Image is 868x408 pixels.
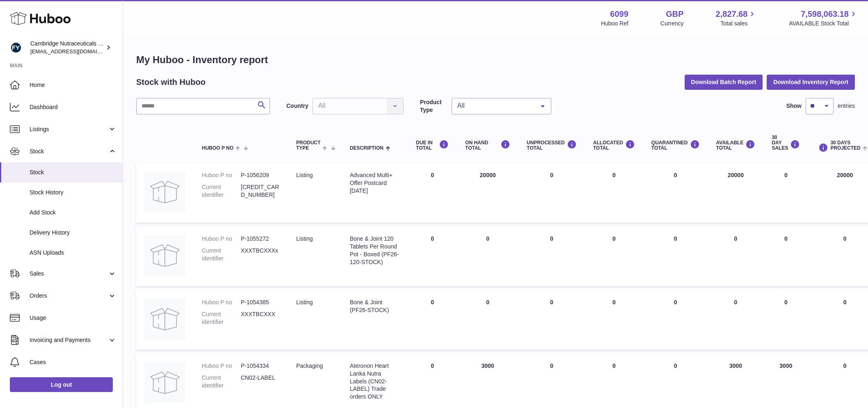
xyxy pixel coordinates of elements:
button: Download Inventory Report [767,75,855,89]
div: Huboo Ref [601,20,628,27]
div: Currency [660,20,684,27]
span: listing [296,299,313,305]
span: 7,598,063.18 [801,9,849,20]
dd: P-1054385 [241,299,280,306]
h2: Stock with Huboo [136,77,206,88]
span: 0 [674,235,677,242]
td: 0 [585,163,643,223]
td: 0 [519,290,585,350]
span: packaging [296,362,323,369]
dd: CN02-LABEL [241,374,280,390]
span: Total sales [720,20,757,27]
label: Country [286,102,308,110]
td: 0 [408,227,457,286]
div: ALLOCATED Total [593,140,635,151]
span: entries [838,102,855,110]
label: Show [786,102,802,110]
td: 0 [519,163,585,223]
span: 0 [674,362,677,369]
span: AVAILABLE Stock Total [789,20,858,27]
img: huboo@camnutra.com [10,41,22,54]
div: Bone & Joint (PF26-STOCK) [350,299,400,314]
dt: Huboo P no [202,235,241,243]
img: product image [144,171,185,212]
div: Bone & Joint 120 Tablets Per Round Pot - Boxed (PF26-120-STOCK) [350,235,400,266]
div: Advanced Multi+ Offer Postcard [DATE] [350,171,400,195]
dd: XXXTBCXXXx [241,247,280,262]
dt: Huboo P no [202,299,241,306]
dt: Current identifier [202,374,241,390]
span: Add Stock [30,209,116,217]
dt: Current identifier [202,183,241,199]
div: QUARANTINED Total [651,140,700,151]
div: 30 DAY SALES [772,135,800,151]
img: product image [144,299,185,340]
td: 0 [457,290,519,350]
dt: Current identifier [202,247,241,262]
strong: 6099 [610,9,628,20]
span: Usage [30,314,116,322]
span: Orders [30,292,108,300]
label: Product Type [420,98,448,114]
td: 0 [763,227,808,286]
dd: [CREDIT_CARD_NUMBER] [241,183,280,199]
dd: P-1054334 [241,362,280,370]
span: Delivery History [30,229,116,237]
h1: My Huboo - Inventory report [136,53,855,66]
strong: GBP [666,9,683,20]
dt: Huboo P no [202,362,241,370]
span: Invoicing and Payments [30,336,108,344]
span: Listings [30,125,108,133]
span: Product Type [296,140,320,151]
span: 0 [674,299,677,305]
td: 0 [585,290,643,350]
img: product image [144,362,185,403]
a: 7,598,063.18 AVAILABLE Stock Total [789,9,858,27]
td: 20000 [708,163,764,223]
a: 2,827.68 Total sales [716,9,757,27]
span: listing [296,172,313,178]
a: Log out [10,377,113,392]
span: Description [350,146,384,151]
td: 0 [408,163,457,223]
td: 0 [763,163,808,223]
span: listing [296,235,313,242]
span: Stock [30,169,116,176]
div: DUE IN TOTAL [416,140,449,151]
td: 20000 [457,163,519,223]
span: Stock [30,148,108,155]
td: 0 [763,290,808,350]
span: ASN Uploads [30,249,116,257]
dt: Huboo P no [202,171,241,179]
span: [EMAIL_ADDRESS][DOMAIN_NAME] [30,48,121,55]
span: Home [30,81,116,89]
div: Ateronon Heart Lanka Nutra Labels (CN02-LABEL) Trade orders ONLY [350,362,400,401]
td: 0 [408,290,457,350]
div: Cambridge Nutraceuticals Ltd [30,40,104,55]
dd: XXXTBCXXX [241,310,280,326]
td: 0 [457,227,519,286]
span: Huboo P no [202,146,233,151]
dd: P-1056209 [241,171,280,179]
img: product image [144,235,185,276]
td: 0 [708,290,764,350]
div: UNPROCESSED Total [527,140,577,151]
span: 2,827.68 [716,9,748,20]
span: Stock History [30,189,116,196]
span: Sales [30,270,108,278]
span: Cases [30,358,116,366]
button: Download Batch Report [685,75,763,89]
dt: Current identifier [202,310,241,326]
span: All [455,102,535,110]
td: 0 [585,227,643,286]
td: 0 [708,227,764,286]
td: 0 [519,227,585,286]
dd: P-1055272 [241,235,280,243]
span: 0 [674,172,677,178]
span: 30 DAYS PROJECTED [830,140,860,151]
div: AVAILABLE Total [716,140,756,151]
span: Dashboard [30,103,116,111]
div: ON HAND Total [465,140,510,151]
